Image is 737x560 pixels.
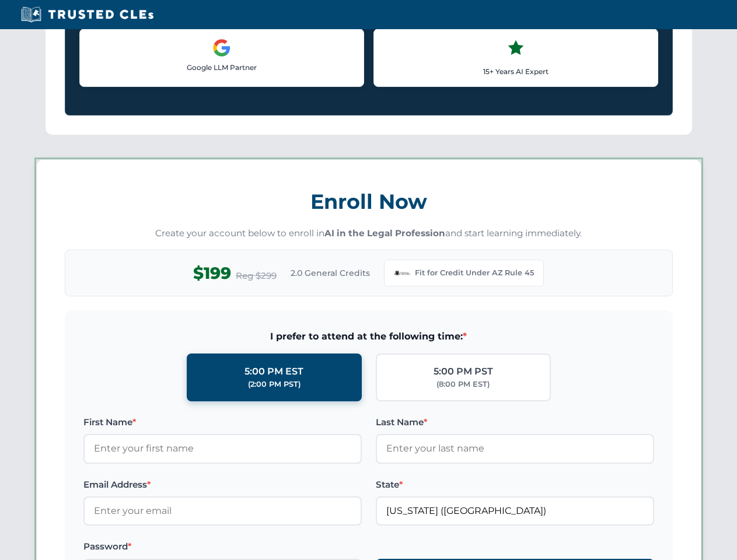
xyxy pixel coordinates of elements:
p: Google LLM Partner [89,62,354,73]
label: State [376,478,654,492]
div: (8:00 PM EST) [436,379,490,390]
div: (2:00 PM PST) [248,379,301,390]
input: Enter your last name [376,434,654,463]
p: Create your account below to enroll in and start learning immediately. [65,227,673,240]
p: 15+ Years AI Expert [383,66,648,77]
div: 5:00 PM PST [434,364,493,379]
img: Trusted CLEs [18,6,157,23]
input: Arizona (AZ) [376,496,654,526]
h3: Enroll Now [65,183,673,220]
label: Email Address [83,478,362,492]
input: Enter your first name [83,434,362,463]
strong: AI in the Legal Profession [324,228,445,239]
label: Last Name [376,415,654,429]
label: First Name [83,415,362,429]
label: Password [83,540,362,554]
div: 5:00 PM EST [244,364,303,379]
img: Google [212,38,231,57]
span: $199 [193,260,231,286]
span: Reg $299 [236,269,277,283]
img: Arizona Bar [394,265,410,281]
span: Fit for Credit Under AZ Rule 45 [415,267,534,279]
span: 2.0 General Credits [291,267,370,279]
span: I prefer to attend at the following time: [83,329,654,344]
input: Enter your email [83,496,362,526]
